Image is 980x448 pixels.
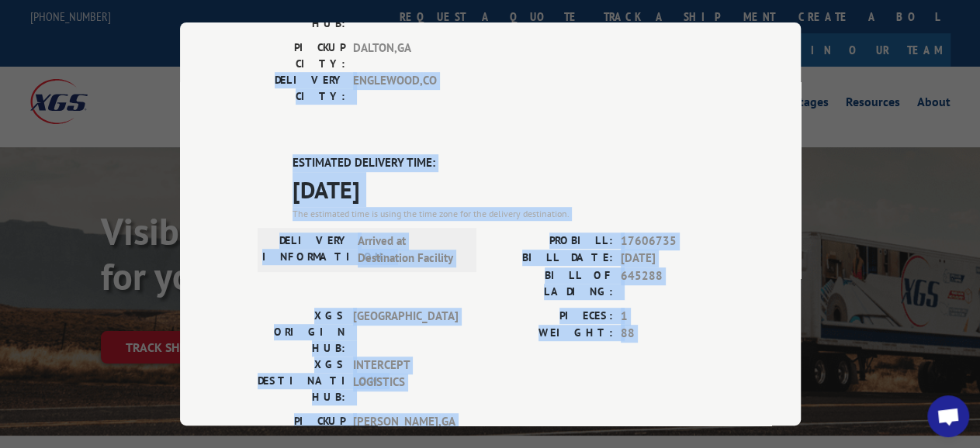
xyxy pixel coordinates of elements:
[258,412,345,445] label: PICKUP CITY:
[621,232,723,250] span: 17606735
[490,267,613,299] label: BILL OF LADING:
[353,72,458,105] span: ENGLEWOOD , CO
[353,412,458,445] span: [PERSON_NAME] , GA
[621,267,723,299] span: 645288
[258,307,345,356] label: XGS ORIGIN HUB:
[490,232,613,250] label: PROBILL:
[293,206,723,220] div: The estimated time is using the time zone for the delivery destination.
[927,395,969,437] div: Open chat
[258,72,345,105] label: DELIVERY CITY:
[621,307,723,325] span: 1
[353,356,458,405] span: INTERCEPT LOGISTICS
[293,154,723,172] label: ESTIMATED DELIVERY TIME:
[262,232,350,267] label: DELIVERY INFORMATION:
[490,325,613,343] label: WEIGHT:
[258,40,345,72] label: PICKUP CITY:
[490,250,613,267] label: BILL DATE:
[353,307,458,356] span: [GEOGRAPHIC_DATA]
[621,325,723,343] span: 88
[490,307,613,325] label: PIECES:
[293,171,723,206] span: [DATE]
[358,232,462,267] span: Arrived at Destination Facility
[258,356,345,405] label: XGS DESTINATION HUB:
[353,40,458,72] span: DALTON , GA
[621,250,723,267] span: [DATE]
